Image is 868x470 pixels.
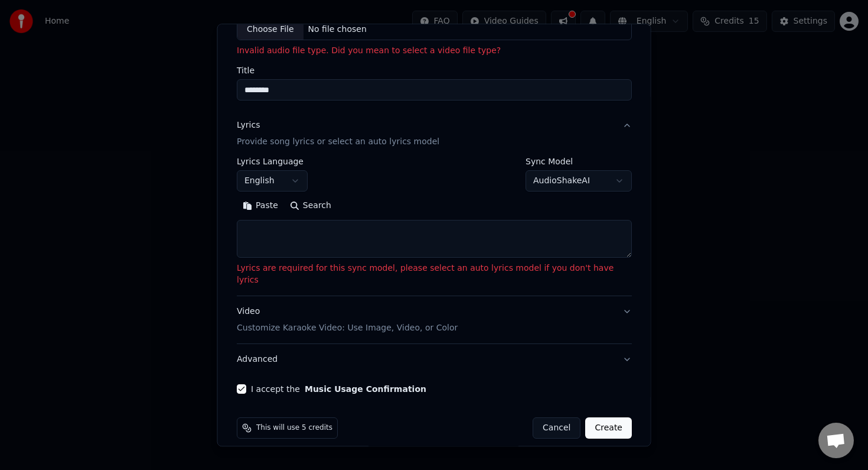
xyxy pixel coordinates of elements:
[526,158,632,166] label: Sync Model
[237,323,458,335] p: Customize Karaoke Video: Use Image, Video, or Color
[237,67,632,75] label: Title
[237,263,632,287] p: Lyrics are required for this sync model, please select an auto lyrics model if you don't have lyrics
[304,385,426,394] button: I accept the
[237,19,304,40] div: Choose File
[237,158,308,166] label: Lyrics Language
[251,385,426,394] label: I accept the
[585,418,632,439] button: Create
[237,297,632,344] button: VideoCustomize Karaoke Video: Use Image, Video, or Color
[533,418,580,439] button: Cancel
[237,197,284,216] button: Paste
[283,197,337,216] button: Search
[237,111,632,158] button: LyricsProvide song lyrics or select an auto lyrics model
[237,137,439,148] p: Provide song lyrics or select an auto lyrics model
[237,158,632,296] div: LyricsProvide song lyrics or select an auto lyrics model
[237,46,632,57] p: Invalid audio file type. Did you mean to select a video file type?
[256,424,332,433] span: This will use 5 credits
[237,120,260,132] div: Lyrics
[303,24,371,35] div: No file chosen
[237,306,458,335] div: Video
[237,345,632,375] button: Advanced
